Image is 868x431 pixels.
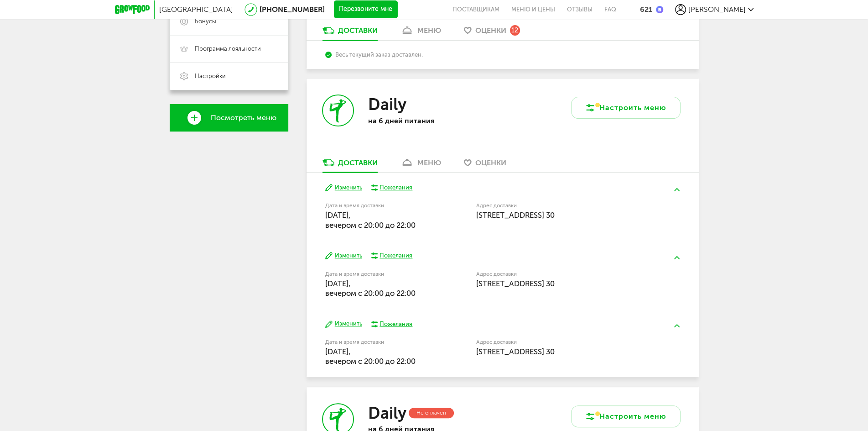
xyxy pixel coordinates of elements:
h3: Daily [368,95,406,114]
span: [PERSON_NAME] [688,5,746,14]
div: Доставки [338,26,378,35]
div: Пожелания [379,320,412,328]
span: Оценки [475,158,506,167]
a: [PHONE_NUMBER] [260,5,325,14]
div: Доставки [338,158,378,167]
button: Изменить [325,252,362,260]
div: Не оплачен [409,408,454,418]
div: 12 [510,25,520,35]
div: меню [417,26,441,35]
img: arrow-up-green.5eb5f82.svg [674,188,680,191]
button: Перезвоните мне [334,0,398,19]
a: меню [396,26,446,40]
button: Пожелания [371,320,413,328]
a: Настройки [170,63,288,90]
img: bonus_b.cdccf46.png [656,6,663,13]
a: Бонусы [170,8,288,35]
a: Программа лояльности [170,35,288,63]
img: arrow-up-green.5eb5f82.svg [674,324,680,327]
span: [STREET_ADDRESS] 30 [476,347,555,356]
a: Оценки 12 [459,26,525,40]
span: Программа лояльности [195,45,261,53]
span: [GEOGRAPHIC_DATA] [159,5,233,14]
button: Пожелания [371,252,413,260]
span: Бонусы [195,17,216,26]
span: Оценки [475,26,506,35]
label: Дата и время доставки [325,203,430,208]
a: Доставки [318,158,382,172]
div: меню [417,158,441,167]
label: Адрес доставки [476,203,646,208]
span: Настройки [195,72,226,80]
div: Пожелания [379,252,412,260]
button: Изменить [325,320,362,328]
span: [DATE], вечером c 20:00 до 22:00 [325,210,416,229]
button: Настроить меню [571,97,681,119]
a: Посмотреть меню [170,104,288,131]
button: Настроить меню [571,405,681,427]
img: arrow-up-green.5eb5f82.svg [674,256,680,259]
span: [STREET_ADDRESS] 30 [476,279,555,288]
div: Весь текущий заказ доставлен. [325,51,680,58]
button: Изменить [325,184,362,192]
span: [STREET_ADDRESS] 30 [476,210,555,220]
a: меню [396,158,446,172]
span: [DATE], вечером c 20:00 до 22:00 [325,347,416,366]
div: 621 [640,5,652,14]
label: Адрес доставки [476,272,646,277]
label: Адрес доставки [476,340,646,345]
a: Оценки [459,158,511,172]
label: Дата и время доставки [325,340,430,345]
h3: Daily [368,403,406,423]
label: Дата и время доставки [325,272,430,277]
button: Пожелания [371,184,413,192]
div: Пожелания [379,184,412,192]
a: Доставки [318,26,382,40]
span: Посмотреть меню [211,114,276,122]
span: [DATE], вечером c 20:00 до 22:00 [325,279,416,298]
p: на 6 дней питания [368,116,486,125]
